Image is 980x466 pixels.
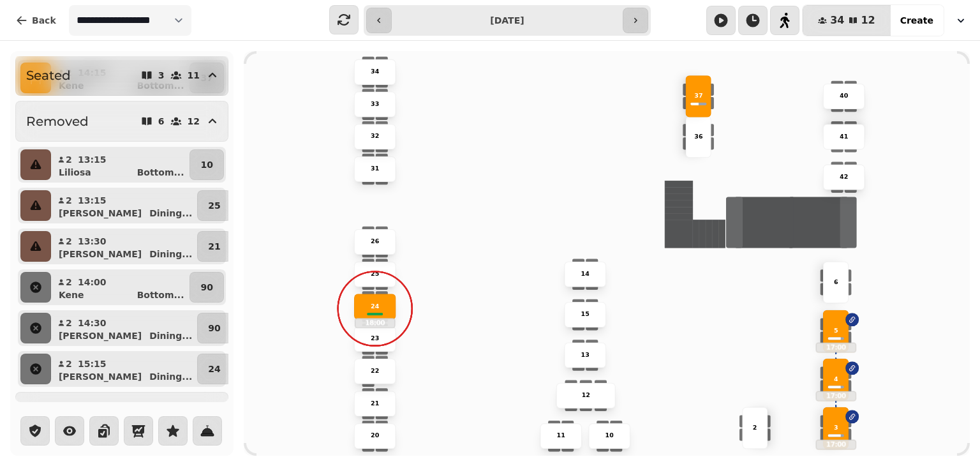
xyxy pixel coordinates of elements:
[890,5,944,36] button: Create
[65,235,73,248] p: 2
[197,190,231,221] button: 25
[59,207,142,220] p: [PERSON_NAME]
[59,248,142,260] p: [PERSON_NAME]
[834,326,838,335] p: 5
[371,367,379,376] p: 22
[54,149,187,180] button: 213:15LiliosaBottom...
[65,153,73,166] p: 2
[65,357,73,370] p: 2
[26,66,71,84] h2: Seated
[208,240,220,253] p: 21
[830,15,844,26] span: 34
[208,322,220,334] p: 90
[582,391,590,400] p: 12
[189,272,223,303] button: 90
[65,276,73,289] p: 2
[816,440,855,449] p: 17:00
[371,399,379,408] p: 21
[840,173,848,182] p: 42
[816,392,855,400] p: 17:00
[371,432,379,440] p: 20
[158,71,165,80] p: 3
[840,132,848,141] p: 41
[694,92,702,101] p: 37
[54,272,187,303] button: 214:00KeneBottom...
[834,375,838,384] p: 4
[149,370,192,383] p: Dining ...
[371,165,379,174] p: 31
[371,237,379,246] p: 26
[137,166,184,179] p: Bottom ...
[371,270,379,279] p: 25
[78,235,107,248] p: 13:30
[59,370,142,383] p: [PERSON_NAME]
[371,100,379,109] p: 33
[371,68,379,77] p: 34
[189,149,223,180] button: 10
[32,16,56,25] span: Back
[840,92,848,101] p: 40
[371,132,379,141] p: 32
[54,190,195,221] button: 213:15[PERSON_NAME]Dining...
[197,354,231,384] button: 24
[834,423,838,432] p: 3
[54,231,195,262] button: 213:30[PERSON_NAME]Dining...
[59,289,84,301] p: Kene
[581,270,590,279] p: 14
[200,281,212,294] p: 90
[54,313,195,343] button: 214:30[PERSON_NAME]Dining...
[54,354,195,384] button: 215:15[PERSON_NAME]Dining...
[197,231,231,262] button: 21
[581,310,590,319] p: 15
[149,207,192,220] p: Dining ...
[59,166,91,179] p: Liliosa
[158,117,165,126] p: 6
[26,112,89,130] h2: Removed
[5,5,66,36] button: Back
[557,432,565,440] p: 11
[816,343,855,352] p: 17:00
[834,278,838,287] p: 6
[188,117,200,126] p: 12
[208,199,220,212] p: 25
[371,302,379,311] p: 24
[65,317,73,329] p: 2
[753,423,757,432] p: 2
[803,5,891,36] button: 3412
[15,101,228,142] button: Removed612
[78,317,107,329] p: 14:30
[149,248,192,260] p: Dining ...
[900,16,933,25] span: Create
[137,289,184,301] p: Bottom ...
[861,15,875,26] span: 12
[197,313,231,343] button: 90
[605,432,614,440] p: 10
[355,319,394,327] p: 18:00
[65,194,73,207] p: 2
[694,132,702,141] p: 36
[78,357,107,370] p: 15:15
[15,392,228,433] button: Past
[78,194,107,207] p: 13:15
[15,55,228,96] button: Seated311
[78,276,107,289] p: 14:00
[208,363,220,375] p: 24
[149,329,192,342] p: Dining ...
[59,329,142,342] p: [PERSON_NAME]
[188,71,200,80] p: 11
[581,350,590,359] p: 13
[200,158,212,171] p: 10
[78,153,107,166] p: 13:15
